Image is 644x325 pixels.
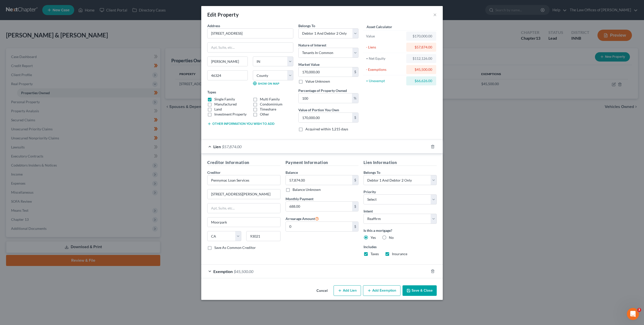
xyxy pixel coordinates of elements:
label: Investment Property [214,112,247,117]
div: $ [352,175,358,185]
span: Priority [364,190,376,194]
div: $45,500.00 [410,67,432,72]
div: = Net Equity [366,56,404,61]
label: Single Family [214,97,235,102]
label: Intent [364,208,373,214]
label: Includes [364,244,437,249]
input: Enter address... [208,189,280,199]
label: Arrearage Amount [286,215,319,222]
button: Cancel [312,286,332,296]
input: 0.00 [299,93,352,103]
label: Other [260,112,269,117]
input: 0.00 [286,202,352,211]
div: $112,126.00 [410,56,432,61]
div: $ [352,113,358,122]
button: Other information you wish to add [207,122,274,126]
label: Asset Calculator [367,24,392,29]
input: 0.00 [299,113,352,122]
div: Value [366,34,404,39]
input: Enter city... [208,218,280,227]
span: Belongs To [364,170,380,175]
h5: Lien Information [364,159,437,166]
input: Enter zip... [207,70,248,80]
label: Types [207,89,216,95]
label: Condominium [260,102,283,107]
button: Save & Close [403,285,437,296]
div: - Liens [366,45,404,50]
label: No [389,235,394,240]
label: Percentage of Property Owned [298,88,347,93]
label: Monthly Payment [286,196,313,201]
span: $45,500.00 [234,269,253,274]
div: $170,000.00 [410,34,432,39]
label: Acquired within 1,215 days [305,127,348,132]
button: Add Lien [334,285,361,296]
div: - Exemptions [366,67,404,72]
span: Belongs To [298,24,315,28]
h5: Creditor Information [207,159,280,166]
input: 0.00 [299,67,352,77]
span: Address [207,24,220,28]
label: Taxes [371,251,379,256]
span: Creditor [207,170,221,175]
div: Edit Property [207,11,239,18]
label: Balance [286,170,298,175]
div: = Unexempt [366,78,404,83]
button: Add Exemption [363,285,400,296]
label: Manufactured [214,102,237,107]
label: Is this a mortgage? [364,228,437,233]
div: $57,874.00 [410,45,432,50]
label: Land [214,107,222,112]
label: Nature of Interest [298,42,326,48]
iframe: Intercom live chat [627,308,639,320]
span: $57,874.00 [222,144,242,149]
label: Timeshare [260,107,276,112]
input: Enter zip... [246,231,280,241]
h5: Payment Information [286,159,359,166]
label: Balance Unknown [293,187,321,192]
label: Yes [371,235,376,240]
input: Apt, Suite, etc... [208,43,293,52]
input: Apt, Suite, etc... [208,203,280,213]
div: $ [352,222,358,231]
button: × [433,12,437,18]
div: % [352,93,358,103]
label: Value Unknown [305,79,330,84]
input: 0.00 [286,175,352,185]
input: Search creditor by name... [207,175,280,185]
span: 3 [637,308,641,312]
div: $ [352,202,358,211]
input: 0.00 [286,222,352,231]
label: Insurance [392,251,407,256]
span: Exemption [213,269,233,274]
label: Save As Common Creditor [214,245,256,250]
div: $66,626.00 [410,78,432,83]
label: Market Value [298,62,319,67]
a: Show on Map [253,81,279,85]
label: Value of Portion You Own [298,107,339,113]
label: Multi Family [260,97,280,102]
div: $ [352,67,358,77]
input: Enter city... [208,57,248,66]
span: Lien [213,144,221,149]
input: Enter address... [208,29,293,38]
